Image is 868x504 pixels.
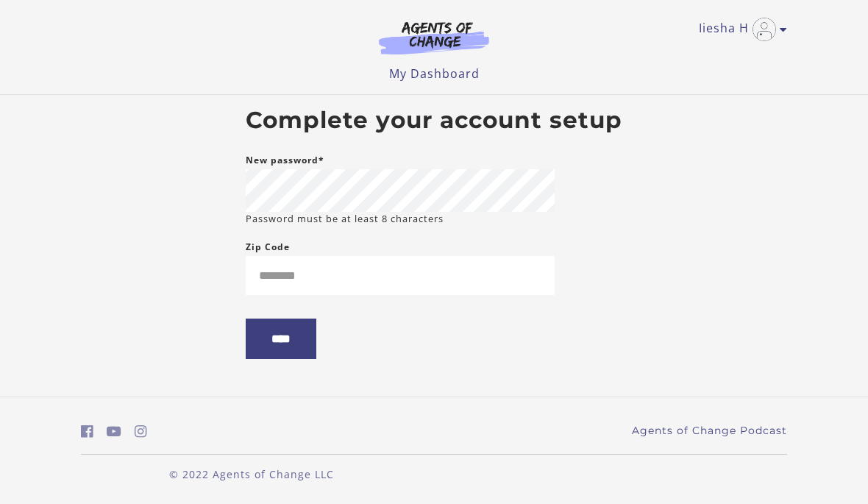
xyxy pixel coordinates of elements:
[246,212,444,226] small: Password must be at least 8 characters
[81,425,93,439] i: https://www.facebook.com/groups/aswbtestprep (Open in a new window)
[246,107,622,135] h2: Complete your account setup
[246,152,324,169] label: New password*
[699,18,780,41] a: Toggle menu
[135,421,147,442] a: https://www.instagram.com/agentsofchangeprep/ (Open in a new window)
[363,21,505,54] img: Agents of Change Logo
[81,421,93,442] a: https://www.facebook.com/groups/aswbtestprep (Open in a new window)
[389,65,480,82] a: My Dashboard
[632,423,787,439] a: Agents of Change Podcast
[107,421,121,442] a: https://www.youtube.com/c/AgentsofChangeTestPrepbyMeaganMitchell (Open in a new window)
[135,425,147,439] i: https://www.instagram.com/agentsofchangeprep/ (Open in a new window)
[107,425,121,439] i: https://www.youtube.com/c/AgentsofChangeTestPrepbyMeaganMitchell (Open in a new window)
[81,466,422,482] p: © 2022 Agents of Change LLC
[246,238,290,256] label: Zip Code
